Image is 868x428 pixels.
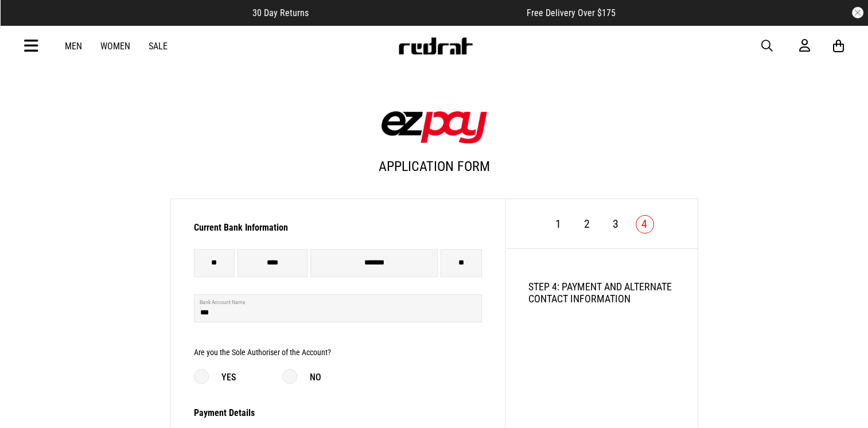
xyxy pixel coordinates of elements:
[170,149,698,193] h1: Application Form
[100,41,130,52] a: Women
[584,217,590,231] span: 2
[194,384,482,425] h3: Payment Details
[9,5,44,39] button: Open LiveChat chat widget
[252,7,309,18] span: 30 Day Returns
[149,41,168,52] a: Sale
[527,7,616,18] span: Free Delivery Over $175
[528,281,675,305] h2: STEP 4: PAYMENT AND ALTERNATE CONTACT INFORMATION
[194,222,482,240] h3: Current Bank Information
[298,371,321,384] p: No
[398,37,473,55] img: Redrat logo
[194,348,482,357] h3: Are you the Sole Authoriser of the Account?
[613,217,618,231] a: 3
[210,371,236,384] p: Yes
[65,41,82,52] a: Men
[555,217,561,231] span: 1
[332,7,504,18] iframe: Customer reviews powered by Trustpilot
